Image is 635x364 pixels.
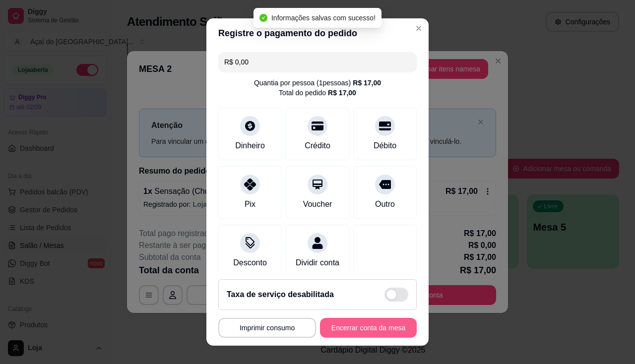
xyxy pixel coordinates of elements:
[279,88,356,98] div: Total do pedido
[227,289,334,301] h2: Taxa de serviço desabilitada
[411,20,427,36] button: Close
[374,140,396,152] div: Débito
[254,78,381,88] div: Quantia por pessoa ( 1 pessoas)
[233,257,267,269] div: Desconto
[224,52,411,72] input: Ex.: hambúrguer de cordeiro
[320,318,417,338] button: Encerrar conta da mesa
[259,14,267,22] span: check-circle
[271,14,376,22] span: Informações salvas com sucesso!
[353,78,381,88] div: R$ 17,00
[305,140,330,152] div: Crédito
[245,198,255,210] div: Pix
[328,88,356,98] div: R$ 17,00
[296,257,339,269] div: Dividir conta
[218,318,316,338] button: Imprimir consumo
[235,140,265,152] div: Dinheiro
[303,198,332,210] div: Voucher
[206,18,429,48] header: Registre o pagamento do pedido
[375,198,395,210] div: Outro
